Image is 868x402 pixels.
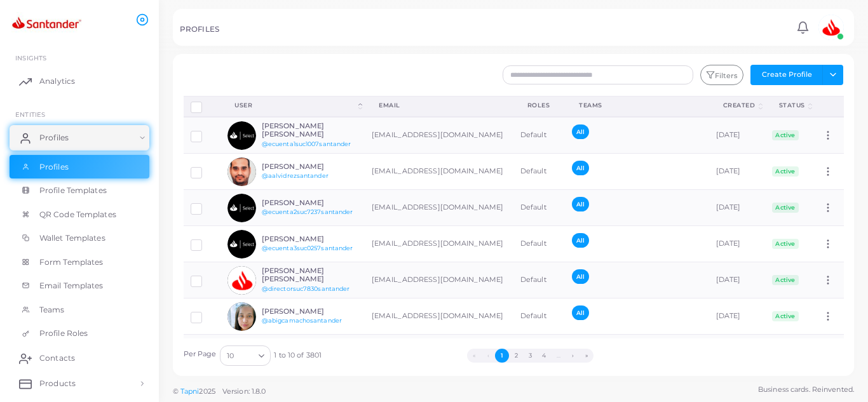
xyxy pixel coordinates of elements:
[10,203,149,227] a: QR Code Templates
[709,117,765,154] td: [DATE]
[235,349,254,363] input: Search for option
[572,197,589,211] span: All
[262,267,355,283] h6: [PERSON_NAME] [PERSON_NAME]
[513,335,565,371] td: Default
[709,335,765,371] td: [DATE]
[227,266,256,295] img: avatar
[262,163,355,171] h6: [PERSON_NAME]
[365,298,513,335] td: [EMAIL_ADDRESS][DOMAIN_NAME]
[772,311,799,321] span: Active
[379,101,499,110] div: Email
[199,386,215,397] span: 2025
[579,101,695,110] div: Teams
[262,208,353,215] a: @ecuenta2suc7237santander
[10,155,149,179] a: Profiles
[365,226,513,262] td: [EMAIL_ADDRESS][DOMAIN_NAME]
[527,101,551,110] div: Roles
[772,275,799,285] span: Active
[10,298,149,322] a: Teams
[513,262,565,298] td: Default
[758,384,854,395] span: Business cards. Reinvented.
[227,121,256,150] img: avatar
[262,285,350,292] a: @directorsuc7830santander
[523,349,537,363] button: Go to page 3
[10,321,149,345] a: Profile Roles
[10,178,149,203] a: Profile Templates
[180,387,200,396] a: Tapni
[180,25,219,34] h5: PROFILES
[39,76,75,87] span: Analytics
[709,190,765,226] td: [DATE]
[11,12,82,36] img: logo
[227,349,234,363] span: 10
[10,274,149,298] a: Email Templates
[818,15,844,40] img: avatar
[222,387,266,396] span: Version: 1.8.0
[10,345,149,371] a: Contacts
[566,349,580,363] button: Go to next page
[10,371,149,396] a: Products
[365,117,513,154] td: [EMAIL_ADDRESS][DOMAIN_NAME]
[709,262,765,298] td: [DATE]
[39,161,69,173] span: Profiles
[815,15,847,40] a: avatar
[572,305,589,320] span: All
[815,96,844,117] th: Action
[513,154,565,190] td: Default
[227,157,256,186] img: avatar
[779,101,806,110] div: Status
[709,226,765,262] td: [DATE]
[495,349,509,363] button: Go to page 1
[709,154,765,190] td: [DATE]
[365,190,513,226] td: [EMAIL_ADDRESS][DOMAIN_NAME]
[513,226,565,262] td: Default
[10,226,149,250] a: Wallet Templates
[772,239,799,249] span: Active
[184,96,221,117] th: Row-selection
[365,154,513,190] td: [EMAIL_ADDRESS][DOMAIN_NAME]
[262,172,329,179] a: @aalvidrezsantander
[262,122,355,138] h6: [PERSON_NAME] [PERSON_NAME]
[15,111,45,118] span: ENTITIES
[365,335,513,371] td: [EMAIL_ADDRESS][DOMAIN_NAME]
[709,298,765,335] td: [DATE]
[227,194,256,222] img: avatar
[572,161,589,175] span: All
[39,304,65,316] span: Teams
[15,54,46,62] span: INSIGHTS
[262,140,351,147] a: @ecuenta1suc1007santander
[723,101,756,110] div: Created
[234,101,356,110] div: User
[513,298,565,335] td: Default
[39,232,105,244] span: Wallet Templates
[39,132,69,144] span: Profiles
[10,125,149,151] a: Profiles
[772,203,799,213] span: Active
[184,349,217,359] label: Per Page
[513,190,565,226] td: Default
[262,235,355,243] h6: [PERSON_NAME]
[39,209,116,220] span: QR Code Templates
[509,349,523,363] button: Go to page 2
[227,302,256,331] img: avatar
[39,185,107,196] span: Profile Templates
[365,262,513,298] td: [EMAIL_ADDRESS][DOMAIN_NAME]
[10,250,149,274] a: Form Templates
[227,230,256,258] img: avatar
[700,65,743,85] button: Filters
[262,317,342,324] a: @abigcamachosantander
[173,386,266,397] span: ©
[39,352,75,364] span: Contacts
[572,233,589,248] span: All
[10,69,149,94] a: Analytics
[39,257,104,268] span: Form Templates
[580,349,593,363] button: Go to last page
[39,280,104,291] span: Email Templates
[262,307,355,316] h6: [PERSON_NAME]
[39,328,88,339] span: Profile Roles
[322,349,739,363] ul: Pagination
[220,345,271,366] div: Search for option
[513,117,565,154] td: Default
[750,65,823,85] button: Create Profile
